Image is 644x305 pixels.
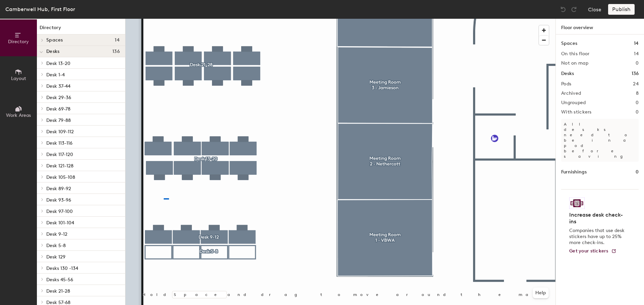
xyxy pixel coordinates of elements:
span: Desk 93-96 [46,197,71,203]
span: Desk 21-28 [46,288,70,294]
h2: 0 [636,61,639,66]
span: Desk 129 [46,254,65,260]
span: Desk 69-78 [46,106,70,112]
img: Redo [571,6,577,13]
span: Desks 45-56 [46,277,73,283]
h2: With stickers [561,109,592,115]
span: Desk 13-20 [46,61,70,66]
span: Work Areas [6,112,31,118]
span: Desk 117-120 [46,152,73,157]
span: Desk 101-104 [46,220,74,226]
span: Desk 9-12 [46,231,67,237]
h2: Ungrouped [561,100,586,105]
span: Desk 89-92 [46,186,71,192]
span: Directory [8,39,29,45]
h1: Floor overview [556,19,644,34]
span: Desks [46,49,59,54]
img: Sticker logo [569,198,585,209]
span: Desk 37-44 [46,83,70,89]
h2: 8 [636,91,639,96]
h1: 14 [634,40,639,47]
h2: On this floor [561,51,590,57]
h2: Pods [561,81,571,87]
h1: Furnishings [561,168,587,176]
img: Undo [560,6,567,13]
h4: Increase desk check-ins [569,212,627,225]
span: Desk 97-100 [46,209,73,214]
span: Layout [11,76,26,81]
h1: Directory [37,24,125,34]
button: Help [533,288,549,298]
span: Desk 79-88 [46,118,71,123]
h1: Spaces [561,40,577,47]
span: 136 [112,49,120,54]
span: Desk 5-8 [46,243,66,248]
span: Desks 130 -134 [46,265,78,271]
span: Desk 105-108 [46,174,75,180]
span: Desk 109-112 [46,129,74,135]
h1: 0 [636,168,639,176]
span: Desk 113-116 [46,140,72,146]
span: Spaces [46,37,63,43]
div: Camberwell Hub, First Floor [5,5,75,13]
span: Desk 121-128 [46,163,73,169]
h2: 0 [636,100,639,105]
span: Get your stickers [569,248,608,254]
p: All desks need to be in a pod before saving [561,119,639,162]
h2: 0 [636,109,639,115]
span: Desk 1-4 [46,72,65,78]
p: Companies that use desk stickers have up to 25% more check-ins. [569,228,627,246]
h1: 136 [632,70,639,77]
h2: Archived [561,91,581,96]
a: Get your stickers [569,248,616,254]
h2: 14 [634,51,639,57]
span: Desk 29-36 [46,95,71,100]
h1: Desks [561,70,574,77]
button: Close [588,4,601,15]
h2: 24 [633,81,639,87]
span: 14 [115,37,120,43]
h2: Not on map [561,61,588,66]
